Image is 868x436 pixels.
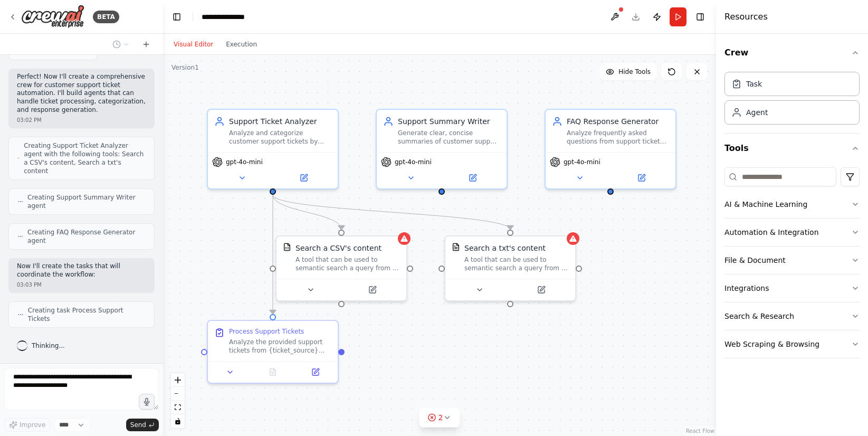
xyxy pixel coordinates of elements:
[226,158,263,166] span: gpt-4o-mini
[545,109,676,189] div: FAQ Response GeneratorAnalyze frequently asked questions from support tickets and generate profes...
[398,129,500,146] div: Generate clear, concise summaries of customer support tickets for the support team, highlighting ...
[464,255,569,272] div: A tool that can be used to semantic search a query from a txt's content.
[17,73,146,114] p: Perfect! Now I'll create a comprehensive crew for customer support ticket automation. I'll build ...
[567,129,669,146] div: Analyze frequently asked questions from support tickets and generate professional, helpful respon...
[724,191,860,218] button: AI & Machine Learning
[130,421,146,429] span: Send
[229,116,331,127] div: Support Ticket Analyzer
[17,281,146,289] div: 03:03 PM
[28,306,146,323] span: Creating task Process Support Tickets
[4,418,50,432] button: Improve
[93,11,119,23] div: BETA
[724,219,860,246] button: Automation & Integration
[686,428,714,434] a: React Flow attribution
[724,68,860,133] div: Crew
[229,338,331,355] div: Analyze the provided support tickets from {ticket_source} and categorize each ticket by: 1. Urgen...
[17,262,146,279] p: Now I'll create the tasks that will coordinate the workflow:
[724,330,860,358] button: Web Scraping & Browsing
[207,109,339,189] div: Support Ticket AnalyzerAnalyze and categorize customer support tickets by urgency level (Critical...
[171,63,199,72] div: Version 1
[724,134,860,163] button: Tools
[511,283,571,296] button: Open in side panel
[564,158,600,166] span: gpt-4o-mini
[693,10,708,24] button: Hide right sidebar
[268,195,516,230] g: Edge from 14271ecc-269d-4e8e-aab6-b842929c4a23 to d931edf8-5098-4907-9455-909cba0da66d
[618,68,651,76] span: Hide Tools
[138,38,155,51] button: Start a new chat
[21,5,84,29] img: Logo
[599,63,657,80] button: Hide Tools
[20,421,45,429] span: Improve
[419,408,460,428] button: 2
[24,141,146,175] span: Creating Support Ticket Analyzer agent with the following tools: Search a CSV's content, Search a...
[452,243,460,251] img: TXTSearchTool
[724,11,768,23] h4: Resources
[724,247,860,274] button: File & Document
[27,228,146,245] span: Creating FAQ Response Generator agent
[229,129,331,146] div: Analyze and categorize customer support tickets by urgency level (Critical, High, Medium, Low) an...
[342,283,402,296] button: Open in side panel
[438,412,443,423] span: 2
[283,243,291,251] img: CSVSearchTool
[567,116,669,127] div: FAQ Response Generator
[612,172,671,184] button: Open in side panel
[444,235,576,301] div: TXTSearchToolSearch a txt's contentA tool that can be used to semantic search a query from a txt'...
[32,342,65,350] span: Thinking...
[724,274,860,302] button: Integrations
[202,12,256,22] nav: breadcrumb
[171,414,185,428] button: toggle interactivity
[724,163,860,367] div: Tools
[746,79,762,89] div: Task
[297,366,333,378] button: Open in side panel
[275,235,407,301] div: CSVSearchToolSearch a CSV's contentA tool that can be used to semantic search a query from a CSV'...
[398,116,500,127] div: Support Summary Writer
[746,107,768,118] div: Agent
[376,109,508,189] div: Support Summary WriterGenerate clear, concise summaries of customer support tickets for the suppo...
[169,10,184,24] button: Hide left sidebar
[108,38,133,51] button: Switch to previous chat
[17,116,146,124] div: 03:02 PM
[171,401,185,414] button: fit view
[207,320,339,384] div: Process Support TicketsAnalyze the provided support tickets from {ticket_source} and categorize e...
[171,373,185,428] div: React Flow controls
[295,243,381,253] div: Search a CSV's content
[295,255,400,272] div: A tool that can be used to semantic search a query from a CSV's content.
[139,394,155,410] button: Click to speak your automation idea
[171,373,185,387] button: zoom in
[395,158,432,166] span: gpt-4o-mini
[268,195,278,314] g: Edge from 14271ecc-269d-4e8e-aab6-b842929c4a23 to 0b3b81ca-4daa-4666-84e6-36389cb2d53e
[126,419,159,431] button: Send
[229,327,304,336] div: Process Support Tickets
[251,366,295,378] button: No output available
[443,172,502,184] button: Open in side panel
[220,38,263,51] button: Execution
[27,193,146,210] span: Creating Support Summary Writer agent
[167,38,220,51] button: Visual Editor
[171,387,185,401] button: zoom out
[268,195,347,230] g: Edge from 14271ecc-269d-4e8e-aab6-b842929c4a23 to e5242eb6-2422-4880-b936-36b94f3b7ab4
[724,38,860,68] button: Crew
[464,243,546,253] div: Search a txt's content
[724,302,860,330] button: Search & Research
[274,172,333,184] button: Open in side panel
